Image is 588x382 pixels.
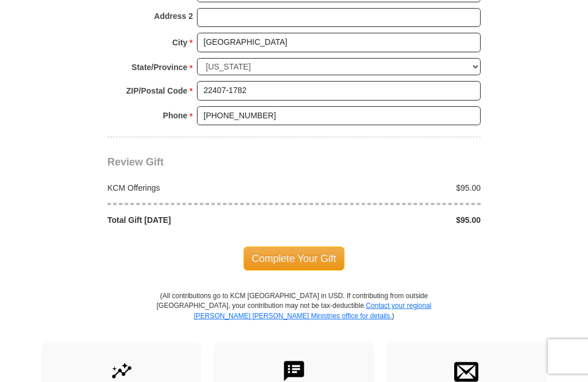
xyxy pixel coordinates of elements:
[126,83,188,99] strong: ZIP/Postal Code
[154,9,193,25] strong: Address 2
[243,247,345,271] span: Complete Your Gift
[163,108,188,124] strong: Phone
[102,215,295,226] div: Total Gift [DATE]
[131,60,187,76] strong: State/Province
[294,183,487,194] div: $95.00
[194,302,431,320] a: Contact your regional [PERSON_NAME] [PERSON_NAME] Ministries office for details.
[294,215,487,226] div: $95.00
[102,183,295,194] div: KCM Offerings
[107,157,164,168] span: Review Gift
[172,35,187,51] strong: City
[156,292,432,342] p: (All contributions go to KCM [GEOGRAPHIC_DATA] in USD. If contributing from outside [GEOGRAPHIC_D...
